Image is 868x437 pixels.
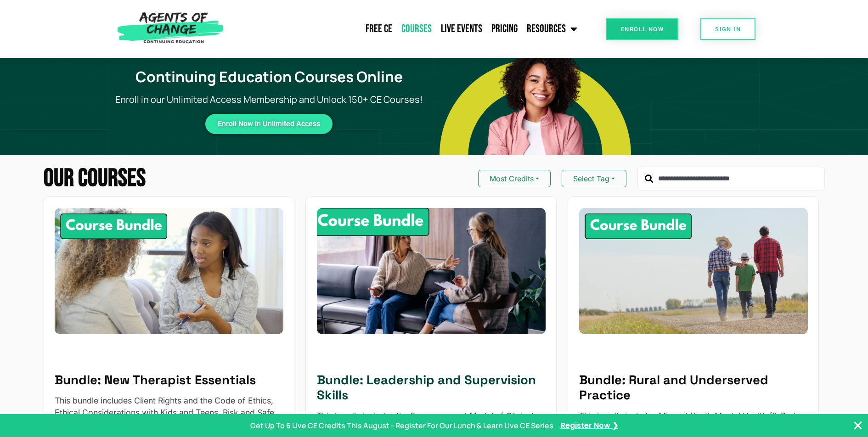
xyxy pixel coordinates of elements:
[522,17,582,40] a: Resources
[487,17,522,40] a: Pricing
[55,208,283,334] img: New Therapist Essentials - 10 Credit CE Bundle
[44,166,146,191] h2: Our Courses
[561,420,618,431] a: Register Now ❯
[478,170,551,187] button: Most Credits
[317,372,546,403] h5: Bundle: Leadership and Supervision Skills
[218,121,320,127] span: Enroll Now in Unlimited Access
[305,202,557,341] img: Leadership and Supervision Skills - 8 Credit CE Bundle
[104,93,434,106] p: Enroll in our Unlimited Access Membership and Unlock 150+ CE Courses!
[361,17,397,40] a: Free CE
[55,395,283,419] p: This bundle includes Client Rights and the Code of Ethics, Ethical Considerations with Kids and T...
[55,372,283,387] h5: Bundle: New Therapist Essentials
[205,114,333,134] a: Enroll Now in Unlimited Access
[562,170,626,187] button: Select Tag
[606,18,678,40] a: Enroll Now
[317,410,546,434] p: This bundle includes the Empowerment Model of Clinical Supervision, Extra Income and Business Ski...
[397,17,436,40] a: Courses
[579,372,808,403] h5: Bundle: Rural and Underserved Practice
[317,208,546,334] div: Leadership and Supervision Skills - 8 Credit CE Bundle
[579,208,808,334] img: Rural and Underserved Practice - 8 Credit CE Bundle
[621,26,664,32] span: Enroll Now
[715,26,741,32] span: SIGN IN
[700,18,755,40] a: SIGN IN
[436,17,487,40] a: Live Events
[579,410,808,434] p: This bundle includes Migrant Youth Mental Health (3-Part Series), Native American Mental Health, ...
[228,17,582,40] nav: Menu
[109,68,428,85] h1: Continuing Education Courses Online
[250,420,553,431] p: Get Up To 6 Live CE Credits This August - Register For Our Lunch & Learn Live CE Series
[852,420,863,431] button: Close Banner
